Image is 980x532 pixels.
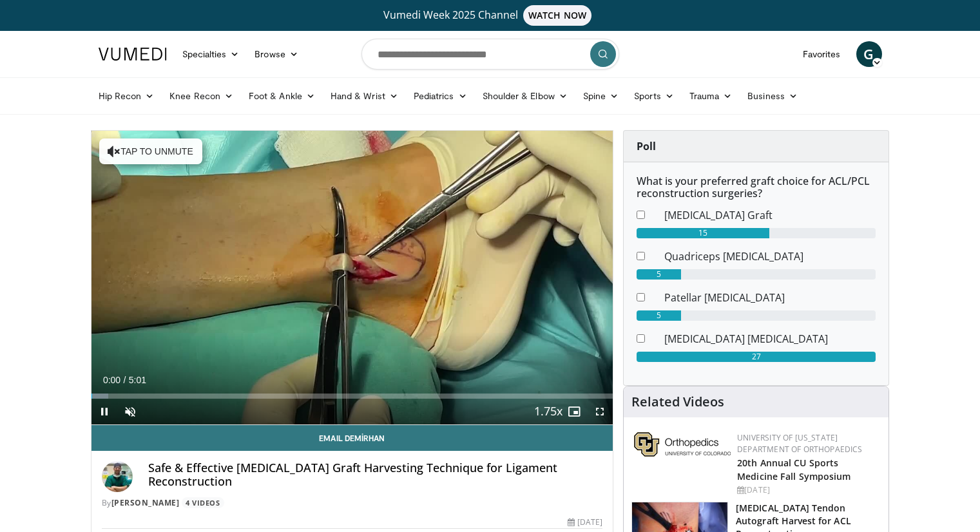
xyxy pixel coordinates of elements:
button: Playback Rate [535,399,561,424]
img: VuMedi Logo [99,48,167,61]
a: Business [740,83,805,109]
a: University of [US_STATE] Department of Orthopaedics [737,432,862,455]
strong: Poll [637,139,656,153]
a: Vumedi Week 2025 ChannelWATCH NOW [101,5,880,26]
button: Unmute [117,399,143,424]
button: Pause [91,399,117,424]
div: [DATE] [568,517,602,528]
span: 0:00 [103,375,120,385]
button: Tap to unmute [99,138,202,164]
img: Avatar [102,461,133,492]
a: [PERSON_NAME] [111,497,180,508]
h4: Related Videos [631,394,724,410]
a: Knee Recon [162,83,241,109]
a: Sports [626,83,682,109]
div: 15 [637,228,769,238]
a: 20th Annual CU Sports Medicine Fall Symposium [737,457,850,482]
span: WATCH NOW [523,5,591,26]
span: / [124,375,126,385]
div: 27 [637,352,876,362]
div: 5 [637,269,681,280]
a: Pediatrics [406,83,475,109]
dd: [MEDICAL_DATA] Graft [655,207,885,223]
dd: Quadriceps [MEDICAL_DATA] [655,249,885,264]
div: 5 [637,310,681,321]
button: Enable picture-in-picture mode [561,399,587,424]
div: [DATE] [737,484,878,496]
a: Hip Recon [91,83,162,109]
a: 4 Videos [182,497,224,508]
a: G [856,41,882,67]
a: Favorites [795,41,849,67]
input: Search topics, interventions [361,39,619,70]
h4: Safe & Effective [MEDICAL_DATA] Graft Harvesting Technique for Ligament Reconstruction [148,461,603,489]
a: Hand & Wrist [323,83,406,109]
a: Spine [575,83,626,109]
h6: What is your preferred graft choice for ACL/PCL reconstruction surgeries? [637,175,876,200]
a: Foot & Ankle [241,83,323,109]
a: Shoulder & Elbow [475,83,575,109]
div: By [102,497,603,509]
a: Trauma [682,83,740,109]
span: 5:01 [129,375,146,385]
div: Progress Bar [91,394,613,399]
dd: Patellar [MEDICAL_DATA] [655,290,885,305]
video-js: Video Player [91,131,613,425]
img: 355603a8-37da-49b6-856f-e00d7e9307d3.png.150x105_q85_autocrop_double_scale_upscale_version-0.2.png [634,432,731,457]
dd: [MEDICAL_DATA] [MEDICAL_DATA] [655,331,885,347]
a: Specialties [175,41,247,67]
a: Email Demi̇rhan [91,425,613,451]
a: Browse [247,41,306,67]
button: Fullscreen [587,399,613,424]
